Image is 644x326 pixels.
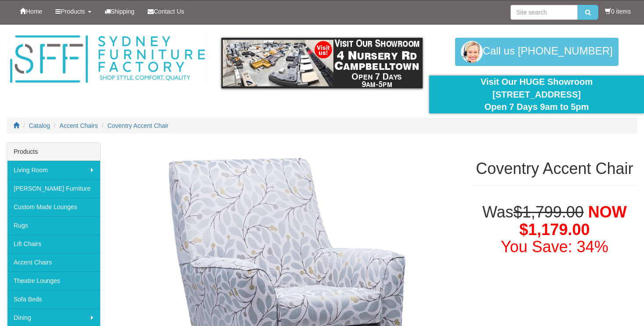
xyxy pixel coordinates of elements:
span: Shipping [111,8,135,15]
a: [PERSON_NAME] Furniture [7,179,100,198]
a: Catalog [29,122,50,129]
a: Contact Us [141,0,191,22]
div: Products [7,143,100,161]
a: Accent Chairs [7,253,100,272]
a: Shipping [98,0,141,22]
a: Custom Made Lounges [7,198,100,216]
span: Home [26,8,42,15]
a: Rugs [7,216,100,235]
a: Sofa Beds [7,290,100,308]
del: $1,799.00 [514,203,584,221]
img: Sydney Furniture Factory [7,33,208,85]
img: showroom.gif [221,38,423,88]
span: Products [61,8,85,15]
font: You Save: 34% [501,238,608,256]
li: 0 items [605,7,631,16]
span: NOW $1,179.00 [519,203,626,239]
a: Accent Chairs [60,122,98,129]
span: Contact Us [154,8,184,15]
input: Site search [510,5,578,20]
h1: Coventry Accent Chair [472,160,637,177]
a: Theatre Lounges [7,272,100,290]
h1: Was [472,203,637,256]
a: Coventry Accent Chair [107,122,168,129]
a: Home [13,0,49,22]
a: Products [49,0,98,22]
a: Living Room [7,161,100,179]
a: Lift Chairs [7,235,100,253]
div: Visit Our HUGE Showroom [STREET_ADDRESS] Open 7 Days 9am to 5pm [436,76,637,113]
